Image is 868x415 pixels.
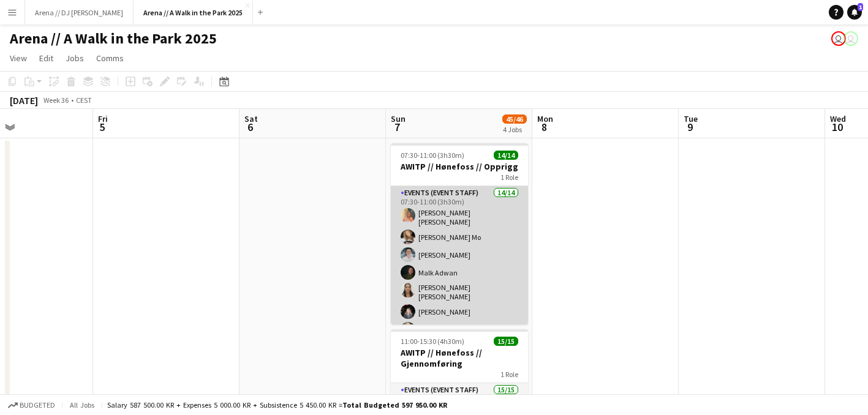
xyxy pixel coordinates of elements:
span: 15/15 [494,337,518,346]
span: Mon [537,113,553,124]
span: Edit [39,53,53,64]
span: 07:30-11:00 (3h30m) [401,151,464,160]
span: Wed [830,113,846,124]
span: 14/14 [494,151,518,160]
h3: AWITP // Hønefoss // Gjennomføring [391,347,528,369]
span: 11:00-15:30 (4h30m) [401,337,464,346]
span: 10 [828,120,846,134]
span: 5 [96,120,108,134]
span: Tue [684,113,698,124]
a: 1 [847,5,862,20]
div: [DATE] [10,94,38,107]
app-job-card: 07:30-11:00 (3h30m)14/14AWITP // Hønefoss // Opprigg1 RoleEvents (Event Staff)14/1407:30-11:00 (3... [391,143,528,324]
app-user-avatar: Viktoria Svenskerud [831,31,846,46]
span: Jobs [66,53,84,64]
a: Jobs [61,50,89,66]
a: Comms [91,50,129,66]
button: Arena // A Walk in the Park 2025 [134,1,253,24]
h3: AWITP // Hønefoss // Opprigg [391,161,528,172]
span: All jobs [67,400,97,409]
h1: Arena // A Walk in the Park 2025 [10,29,217,48]
app-user-avatar: Tuva Bakken [843,31,858,46]
div: CEST [76,95,92,105]
span: 9 [682,120,698,134]
span: 1 Role [500,173,518,182]
div: Salary 587 500.00 KR + Expenses 5 000.00 KR + Subsistence 5 450.00 KR = [107,400,447,409]
span: Comms [96,53,124,64]
span: 1 [858,3,863,11]
span: Sat [244,113,258,124]
span: 45/46 [502,114,527,124]
span: 6 [243,120,258,134]
span: View [10,53,27,64]
span: Week 36 [40,95,71,105]
span: 1 Role [500,370,518,379]
button: Arena // DJ [PERSON_NAME] [25,1,134,24]
span: 8 [535,120,553,134]
a: View [5,50,32,66]
span: Budgeted [20,401,55,409]
button: Budgeted [6,398,57,412]
span: Sun [391,113,406,124]
a: Edit [34,50,58,66]
span: 7 [389,120,406,134]
span: Fri [98,113,108,124]
div: 4 Jobs [503,125,526,134]
span: Total Budgeted 597 950.00 KR [342,400,447,409]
